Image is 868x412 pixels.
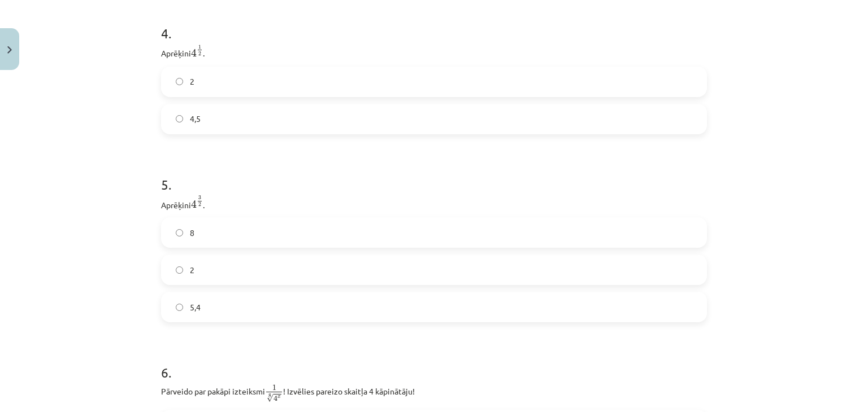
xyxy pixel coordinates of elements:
h1: 4 . [161,6,707,41]
span: 2 [198,51,201,55]
input: 8 [176,229,183,236]
span: 2 [190,76,194,87]
span: √ [267,394,274,402]
img: icon-close-lesson-0947bae3869378f0d4975bcd49f059093ad1ed9edebbc8119c70593378902aed.svg [7,46,12,54]
span: 2 [190,264,194,276]
span: 4 [274,396,277,402]
input: 2 [176,266,183,274]
p: Pārveido par pakāpi izteiksmi ! Izvēlies pareizo skaitļa 4 kāpinātāju! [161,383,707,403]
span: 2 [198,203,201,207]
h1: 5 . [161,157,707,192]
span: 1 [272,385,276,391]
input: 2 [176,78,183,85]
span: 4 [191,49,197,57]
span: 1 [198,45,201,49]
span: x [277,395,281,398]
input: 5,4 [176,304,183,311]
span: 5,4 [190,301,201,313]
span: 4,5 [190,113,201,125]
span: 8 [190,227,194,239]
p: Aprēķini . [161,195,707,211]
span: 4 [191,200,197,208]
input: 4,5 [176,115,183,122]
span: 3 [198,196,201,200]
p: Aprēķini . [161,44,707,60]
h1: 6 . [161,345,707,380]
